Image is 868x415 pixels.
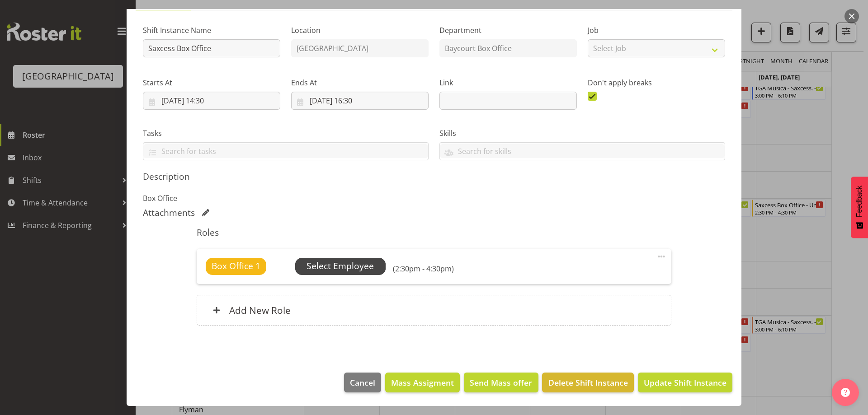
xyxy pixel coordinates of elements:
input: Shift Instance Name [143,39,280,57]
span: Box Office 1 [212,260,260,273]
span: Delete Shift Instance [548,377,628,388]
span: Select Employee [307,260,374,273]
p: Box Office [143,193,725,204]
button: Cancel [344,373,381,392]
label: Don't apply breaks [588,77,725,88]
button: Feedback - Show survey [851,177,868,238]
button: Send Mass offer [464,373,538,392]
label: Link [439,77,577,88]
span: Send Mass offer [470,377,532,388]
label: Department [439,25,577,36]
label: Tasks [143,128,429,139]
span: Cancel [350,377,375,388]
img: help-xxl-2.png [841,388,850,397]
span: Feedback [855,186,863,217]
h5: Roles [197,227,671,238]
label: Shift Instance Name [143,25,280,36]
label: Starts At [143,77,280,88]
label: Job [588,25,725,36]
h6: Add New Role [229,304,291,316]
h6: (2:30pm - 4:30pm) [393,264,454,273]
input: Search for tasks [143,144,428,158]
h5: Attachments [143,207,195,218]
label: Skills [439,128,725,139]
input: Click to select... [291,92,429,110]
button: Delete Shift Instance [542,373,633,392]
span: Mass Assigment [391,377,454,388]
input: Click to select... [143,92,280,110]
button: Update Shift Instance [638,373,732,392]
label: Ends At [291,77,429,88]
button: Mass Assigment [385,373,460,392]
label: Location [291,25,429,36]
h5: Description [143,171,725,182]
input: Search for skills [440,144,725,158]
span: Update Shift Instance [644,377,726,388]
